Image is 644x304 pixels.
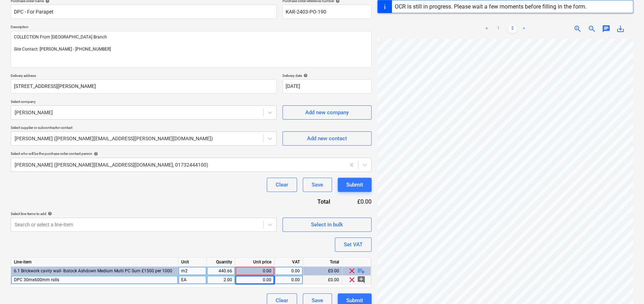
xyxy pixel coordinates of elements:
[312,180,323,189] div: Save
[344,240,363,249] div: Set VAT
[303,258,342,267] div: Total
[276,180,288,189] div: Clear
[11,211,277,216] div: Select line-items to add
[335,237,372,252] button: Set VAT
[307,134,347,143] div: Add new contact
[282,73,372,78] div: Delivery date
[342,198,372,206] div: £0.00
[238,267,271,276] div: 0.00
[11,99,277,105] p: Select company
[302,73,308,78] span: help
[348,267,356,275] span: clear
[210,276,232,284] div: 2.00
[338,178,372,192] button: Submit
[11,31,372,68] textarea: COLLECTION From [GEOGRAPHIC_DATA] Branch Site Contact: [PERSON_NAME] - [PHONE_NUMBER]
[508,25,517,33] a: Page 2 is your current page
[395,3,587,10] div: OCR is still in progress. Please wait a few moments before filling in the form.
[311,220,343,229] div: Select in bulk
[178,276,207,284] div: EA
[92,152,98,156] span: help
[303,276,342,284] div: £0.00
[357,267,366,275] span: playlist_add
[282,79,372,94] input: Delivery date not specified
[608,270,644,304] iframe: Chat Widget
[11,79,277,94] input: Delivery address
[267,178,297,192] button: Clear
[238,276,271,284] div: 0.00
[282,131,372,146] button: Add new contact
[207,258,235,267] div: Quantity
[346,180,363,189] div: Submit
[11,258,178,267] div: Line-item
[277,267,300,276] div: 0.00
[303,178,332,192] button: Save
[602,25,610,33] span: chat
[494,25,502,33] a: Page 1
[279,198,342,206] div: Total
[11,151,372,156] div: Select who will be the purchase order contact person
[282,217,372,232] button: Select in bulk
[11,73,277,79] p: Delivery address
[277,276,300,284] div: 0.00
[520,25,528,33] a: Next page
[482,25,491,33] a: Previous page
[46,211,52,216] span: help
[14,277,59,282] span: DPC 30mx600mm rolls
[282,105,372,120] button: Add new company
[11,25,372,31] p: Description
[305,108,349,117] div: Add new company
[303,267,342,276] div: £0.00
[348,276,356,284] span: clear
[178,267,207,276] div: m2
[573,25,582,33] span: zoom_in
[357,276,366,284] span: add_comment
[178,258,207,267] div: Unit
[11,125,277,131] p: Select supplier or subcontractor contact
[11,5,277,19] input: Document name
[275,258,303,267] div: VAT
[588,25,596,33] span: zoom_out
[235,258,275,267] div: Unit price
[282,5,372,19] input: Reference number
[14,268,172,273] span: 6.1 Brickwork cavity wall- Ibstock Ashdown Medium Multi PC Sum £1500 per 1000
[210,267,232,276] div: 440.66
[616,25,625,33] span: save_alt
